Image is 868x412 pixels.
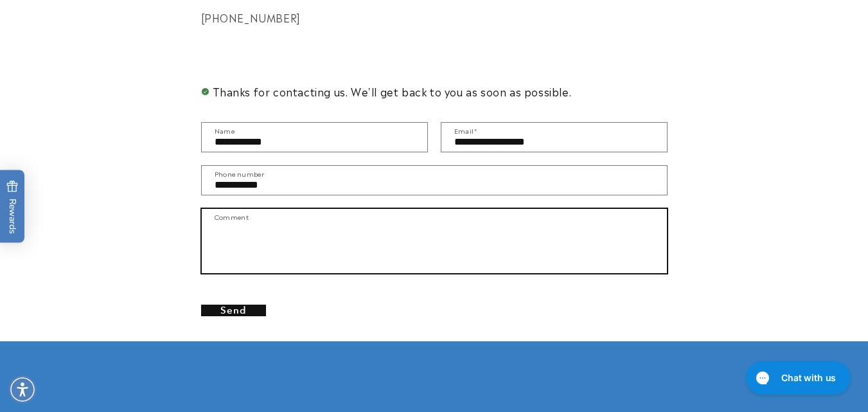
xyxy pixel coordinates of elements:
iframe: Gorgias live chat messenger [740,357,855,399]
h2: Quick links [32,377,297,392]
h2: LABEL LAND [571,377,836,392]
button: Send [201,305,266,316]
div: Accessibility Menu [8,375,37,404]
h2: Thanks for contacting us. We'll get back to you as soon as possible. [201,86,668,96]
div: [PHONE_NUMBER] [201,8,668,27]
span: Rewards [6,180,19,233]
